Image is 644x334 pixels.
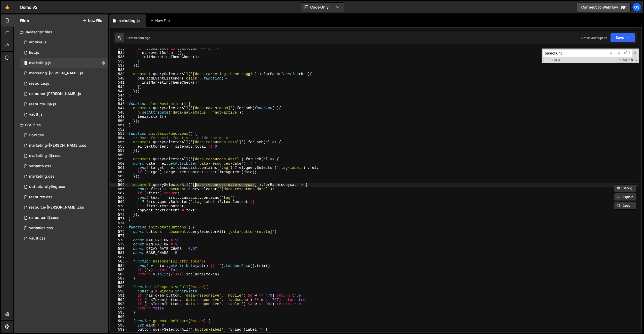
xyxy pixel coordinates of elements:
[29,112,43,117] div: vault.js
[20,37,108,47] div: 16596/46210.js
[110,242,128,247] div: 579
[118,18,140,23] div: marketing.js
[610,33,635,42] button: Save
[110,255,128,260] div: 582
[20,68,108,78] div: 16596/45424.js
[110,213,128,217] div: 572
[110,157,128,162] div: 559
[110,128,128,132] div: 552
[29,50,39,55] div: list.js
[110,323,128,328] div: 598
[110,196,128,200] div: 568
[110,247,128,251] div: 580
[24,61,27,66] span: 0
[29,195,52,200] div: resource.css
[622,50,632,57] span: Alt-Enter
[110,81,128,85] div: 541
[29,205,84,210] div: resource-[PERSON_NAME].css
[110,208,128,213] div: 571
[20,202,108,213] div: 16596/46196.css
[29,164,51,169] div: variants.css
[581,36,607,40] div: Not saved to prod
[110,281,128,285] div: 588
[110,328,128,332] div: 599
[110,93,128,98] div: 544
[110,140,128,145] div: 555
[14,27,108,37] div: Javascript files
[300,3,344,12] button: Code Only
[543,58,549,62] span: Toggle Replace mode
[110,259,128,264] div: 583
[110,306,128,311] div: 594
[110,102,128,106] div: 546
[543,50,608,57] input: Search for
[110,132,128,136] div: 553
[20,151,108,161] div: 16596/47731.css
[110,268,128,272] div: 585
[549,58,562,62] span: 4 of 4
[29,92,81,96] div: resource-[PERSON_NAME].js
[110,72,128,76] div: 539
[110,153,128,157] div: 558
[110,238,128,243] div: 578
[110,89,128,93] div: 543
[29,185,65,189] div: outseta-styling.css
[20,171,108,182] div: 16596/45446.css
[632,3,641,12] a: Os
[20,4,38,10] div: Osmo V2
[577,3,631,12] a: Connect to Webflow
[110,179,128,183] div: 564
[110,68,128,72] div: 538
[29,133,44,138] div: flow.css
[110,123,128,128] div: 551
[20,47,108,58] div: 16596/45151.js
[20,223,108,233] div: 16596/45154.css
[110,276,128,281] div: 587
[110,76,128,81] div: 540
[110,149,128,153] div: 557
[29,143,86,148] div: marketing-[PERSON_NAME].css
[608,50,615,57] span: ​
[20,213,108,223] div: 16596/46198.css
[20,140,108,151] div: 16596/46284.css
[110,174,128,179] div: 563
[29,71,83,76] div: marketing-[PERSON_NAME].js
[110,285,128,289] div: 589
[110,119,128,123] div: 550
[1,1,14,13] a: 🤙
[20,18,29,23] h2: Files
[110,221,128,226] div: 574
[614,184,636,192] button: Debug
[110,311,128,315] div: 595
[29,102,56,107] div: resource-ilja.js
[20,192,108,202] div: 16596/46199.css
[110,98,128,102] div: 545
[110,315,128,319] div: 596
[29,154,61,158] div: marketing-ilja.css
[110,115,128,119] div: 549
[29,61,51,65] div: marketing.js
[614,202,636,210] button: Copy
[110,63,128,68] div: 537
[110,204,128,209] div: 570
[20,99,108,109] div: 16596/46195.js
[20,130,108,140] div: 16596/47552.css
[20,58,108,68] div: 16596/45422.js
[136,36,151,40] div: 1 hour ago
[110,298,128,302] div: 592
[110,145,128,149] div: 556
[622,58,627,63] span: CaseSensitive Search
[150,18,172,23] div: New File
[110,59,128,64] div: 536
[29,81,49,86] div: resource.js
[110,136,128,140] div: 554
[110,251,128,255] div: 581
[29,216,59,220] div: resource-ilja.css
[110,289,128,294] div: 590
[110,217,128,221] div: 573
[29,174,54,179] div: marketing.css
[20,182,108,192] div: 16596/45156.css
[110,230,128,234] div: 576
[616,58,622,63] span: RegExp Search
[110,162,128,166] div: 560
